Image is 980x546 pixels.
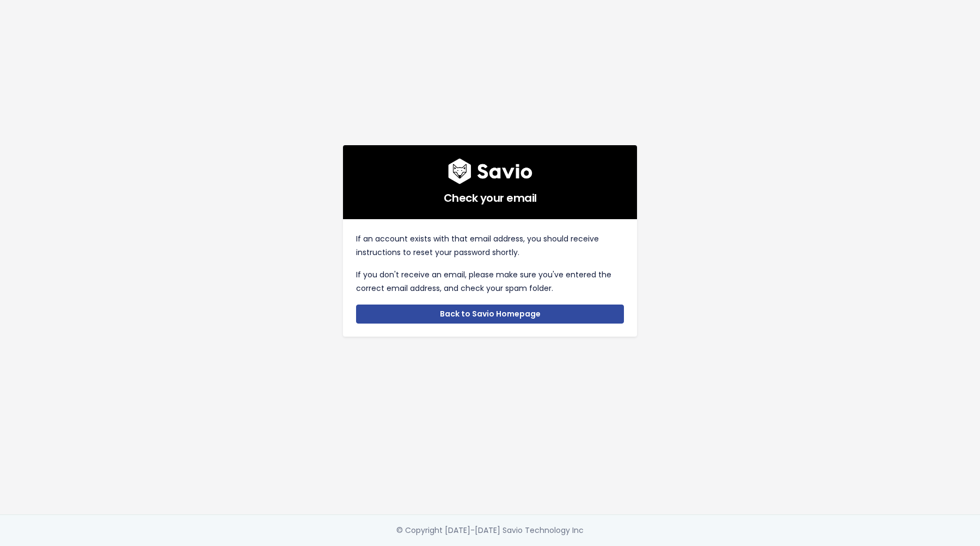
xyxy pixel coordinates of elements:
div: © Copyright [DATE]-[DATE] Savio Technology Inc [396,524,584,537]
img: logo600x187.a314fd40982d.png [448,158,532,184]
a: Back to Savio Homepage [356,305,624,324]
h5: Check your email [356,184,624,206]
p: If you don't receive an email, please make sure you've entered the correct email address, and che... [356,268,624,295]
p: If an account exists with that email address, you should receive instructions to reset your passw... [356,232,624,259]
